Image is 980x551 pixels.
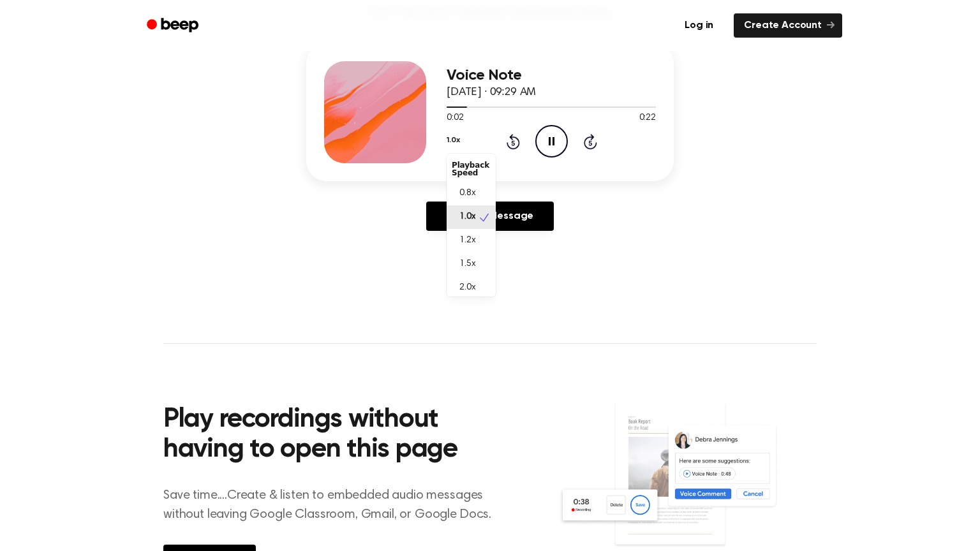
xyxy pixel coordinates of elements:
button: 1.0x [447,129,459,151]
span: 0.8x [459,187,475,200]
span: 2.0x [459,281,475,295]
span: 1.5x [459,258,475,271]
div: 1.0x [447,154,496,297]
div: Playback Speed [447,156,496,182]
span: 1.2x [459,234,475,247]
span: 1.0x [459,210,475,224]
